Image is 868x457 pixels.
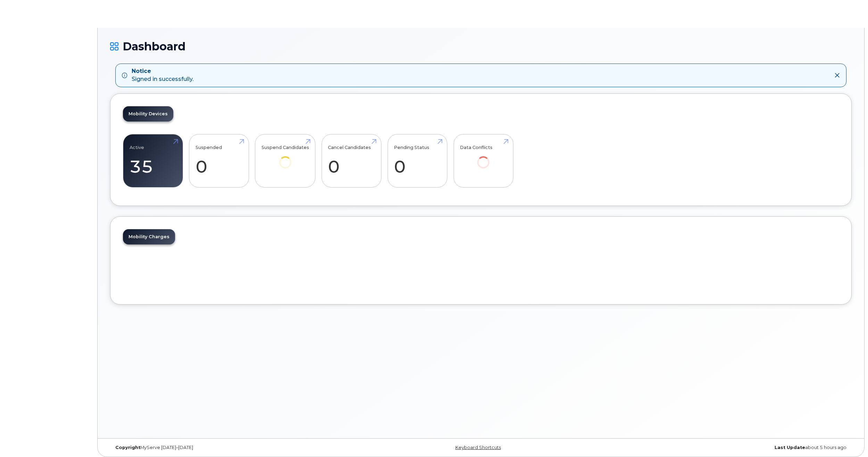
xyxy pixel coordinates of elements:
[196,138,242,184] a: Suspended 0
[394,138,441,184] a: Pending Status 0
[328,138,375,184] a: Cancel Candidates 0
[775,445,805,450] strong: Last Update
[110,445,357,450] div: MyServe [DATE]–[DATE]
[123,229,175,244] a: Mobility Charges
[604,445,852,450] div: about 5 hours ago
[262,138,309,178] a: Suspend Candidates
[132,67,193,83] div: Signed in successfully.
[132,67,193,75] strong: Notice
[123,106,173,122] a: Mobility Devices
[460,138,507,178] a: Data Conflicts
[455,445,501,450] a: Keyboard Shortcuts
[110,40,852,52] h1: Dashboard
[115,445,140,450] strong: Copyright
[130,138,176,184] a: Active 35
